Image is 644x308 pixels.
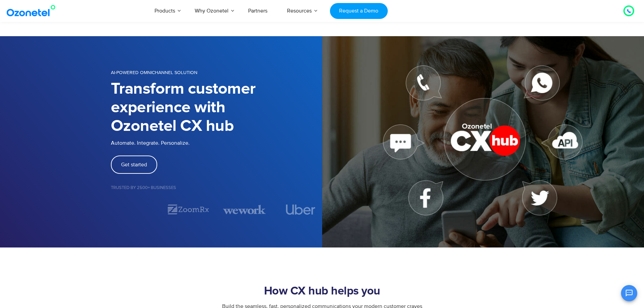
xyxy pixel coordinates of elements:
[279,205,322,215] div: 4 / 7
[223,204,266,215] div: 3 / 7
[286,205,315,215] img: uber
[330,3,388,19] a: Request a Demo
[111,285,533,298] h2: How CX hub helps you
[111,204,322,215] div: Image Carousel
[111,186,322,190] h5: Trusted by 2500+ Businesses
[111,206,153,214] div: 1 / 7
[167,204,210,215] img: zoomrx
[621,285,637,301] button: Open chat
[121,162,147,167] span: Get started
[111,139,322,147] p: Automate. Integrate. Personalize.
[111,70,197,75] span: AI-POWERED OMNICHANNEL SOLUTION
[111,80,322,136] h1: Transform customer experience with Ozonetel CX hub
[223,204,266,215] img: wework
[111,156,157,174] a: Get started
[167,204,210,215] div: 2 / 7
